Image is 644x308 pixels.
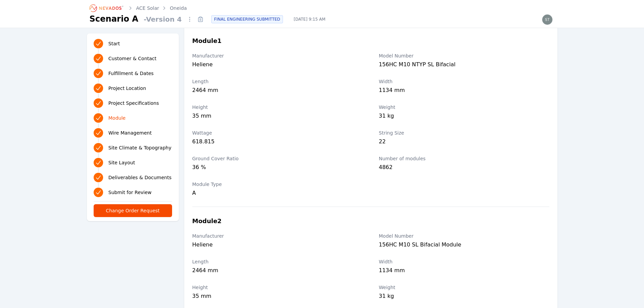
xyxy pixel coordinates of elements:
[109,159,135,166] span: Site Layout
[94,38,172,198] nav: Progress
[109,40,120,47] span: Start
[542,14,553,25] img: steve.mustaro@nevados.solar
[192,233,363,239] label: Manufacturer
[379,61,549,70] div: 156HC M10 NTYP SL Bifacial
[379,52,549,59] label: Model Number
[90,14,139,24] h1: Scenario A
[109,85,146,92] span: Project Location
[192,216,222,226] h3: Module 2
[379,155,549,162] label: Number of modules
[192,52,363,59] label: Manufacturer
[379,163,549,173] div: 4862
[288,17,331,22] span: [DATE] 9:15 AM
[192,78,363,85] label: Length
[192,155,363,162] label: Ground Cover Ratio
[379,129,549,136] label: String Size
[141,15,184,24] span: - Version 4
[109,189,152,196] span: Submit for Review
[379,292,549,302] div: 31 kg
[94,204,172,217] button: Change Order Request
[192,104,363,111] label: Height
[109,55,157,62] span: Customer & Contact
[192,112,363,121] div: 35 mm
[90,3,187,14] nav: Breadcrumb
[211,15,283,23] div: FINAL ENGINEERING SUBMITTED
[192,241,363,250] div: Heliene
[192,189,363,197] div: A
[379,78,549,85] label: Width
[192,284,363,291] label: Height
[379,138,549,147] div: 22
[109,115,126,121] span: Module
[379,241,549,250] div: 156HC M10 SL Bifacial Module
[379,258,549,265] label: Width
[192,36,222,46] h3: Module 1
[192,138,363,147] div: 618.815
[136,5,159,11] a: ACE Solar
[192,181,363,188] label: Module Type
[379,284,549,291] label: Weight
[192,61,363,70] div: Heliene
[109,129,152,136] span: Wire Management
[379,104,549,111] label: Weight
[109,174,172,181] span: Deliverables & Documents
[192,292,363,302] div: 35 mm
[192,163,363,173] div: 36 %
[109,100,159,106] span: Project Specifications
[109,144,171,151] span: Site Climate & Topography
[192,258,363,265] label: Length
[192,266,363,276] div: 2464 mm
[192,129,363,136] label: Wattage
[379,266,549,276] div: 1134 mm
[192,86,363,96] div: 2464 mm
[109,70,154,77] span: Fulfillment & Dates
[170,5,187,11] a: Oneida
[379,112,549,121] div: 31 kg
[379,86,549,96] div: 1134 mm
[379,233,549,239] label: Model Number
